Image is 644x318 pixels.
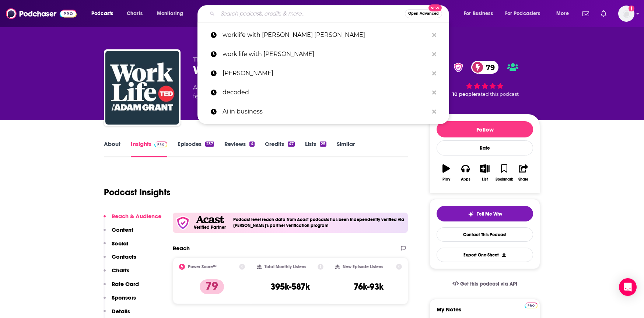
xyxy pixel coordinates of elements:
[556,8,569,19] span: More
[305,140,326,157] a: Lists25
[104,213,161,226] button: Reach & Audience
[127,8,143,19] span: Charts
[629,6,634,11] svg: Add a profile image
[122,8,147,20] a: Charts
[173,245,190,252] h2: Reach
[6,7,77,21] a: Podchaser - Follow, Share and Rate Podcasts
[475,160,494,186] button: List
[430,56,540,102] div: verified Badge79 10 peoplerated this podcast
[223,83,428,102] p: decoded
[442,177,450,182] div: Play
[200,279,224,294] p: 79
[233,217,405,228] h4: Podcast level reach data from Acast podcasts has been independently verified via [PERSON_NAME]'s ...
[104,253,136,267] button: Contacts
[112,240,128,247] p: Social
[104,240,128,254] button: Social
[456,160,475,186] button: Apps
[112,267,129,274] p: Charts
[265,140,295,157] a: Credits47
[204,5,456,22] div: Search podcasts, credits, & more...
[104,140,120,157] a: About
[197,25,449,45] a: worklife with [PERSON_NAME] [PERSON_NAME]
[618,6,634,22] img: User Profile
[178,140,214,157] a: Episodes237
[112,294,136,301] p: Sponsors
[460,281,517,287] span: Get this podcast via API
[618,6,634,22] span: Logged in as AutumnKatie
[452,91,476,97] span: 10 people
[193,92,322,101] span: featuring
[437,206,533,221] button: tell me why sparkleTell Me Why
[197,102,449,121] a: Ai in business
[104,187,171,198] h1: Podcast Insights
[196,216,224,224] img: Acast
[197,83,449,102] a: decoded
[477,211,502,217] span: Tell Me Why
[494,160,514,186] button: Bookmark
[176,216,190,230] img: verfied icon
[461,177,470,182] div: Apps
[518,177,528,182] div: Share
[437,227,533,242] a: Contact This Podcast
[112,308,130,315] p: Details
[197,64,449,83] a: [PERSON_NAME]
[405,9,442,18] button: Open AdvancedNew
[112,226,133,233] p: Content
[223,102,428,121] p: Ai in business
[105,51,179,125] img: Worklife with Adam Grant
[197,45,449,64] a: work life with [PERSON_NAME]
[451,63,465,72] img: verified Badge
[223,25,428,45] p: worklife with adam grant ethan mollick
[194,225,226,230] h5: Verified Partner
[459,8,502,20] button: open menu
[505,8,540,19] span: For Podcasters
[218,8,405,20] input: Search podcasts, credits, & more...
[437,160,456,186] button: Play
[249,141,254,147] div: 4
[104,280,139,294] button: Rate Card
[437,248,533,262] button: Export One-Sheet
[468,211,474,217] img: tell me why sparkle
[288,141,295,147] div: 47
[152,8,193,20] button: open menu
[479,61,498,74] span: 79
[131,140,167,157] a: InsightsPodchaser Pro
[514,160,533,186] button: Share
[354,281,384,292] h3: 76k-93k
[320,141,326,147] div: 25
[343,264,383,269] h2: New Episode Listens
[525,303,538,308] img: Podchaser Pro
[223,64,428,83] p: ethan mollick
[270,281,310,292] h3: 395k-587k
[580,7,592,20] a: Show notifications dropdown
[464,8,493,19] span: For Business
[437,121,533,137] button: Follow
[619,278,637,296] div: Open Intercom Messenger
[337,140,355,157] a: Similar
[496,177,513,182] div: Bookmark
[157,8,183,19] span: Monitoring
[104,294,136,308] button: Sponsors
[193,83,322,101] div: A weekly podcast
[437,140,533,155] div: Rate
[91,8,113,19] span: Podcasts
[265,264,306,269] h2: Total Monthly Listens
[598,7,609,20] a: Show notifications dropdown
[154,141,167,147] img: Podchaser Pro
[104,267,129,280] button: Charts
[447,275,523,293] a: Get this podcast via API
[428,4,442,11] span: New
[112,280,139,287] p: Rate Card
[471,61,498,74] a: 79
[551,8,578,20] button: open menu
[86,8,123,20] button: open menu
[224,140,254,157] a: Reviews4
[476,91,519,97] span: rated this podcast
[618,6,634,22] button: Show profile menu
[112,213,161,220] p: Reach & Audience
[112,253,136,260] p: Contacts
[482,177,488,182] div: List
[205,141,214,147] div: 237
[104,226,133,240] button: Content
